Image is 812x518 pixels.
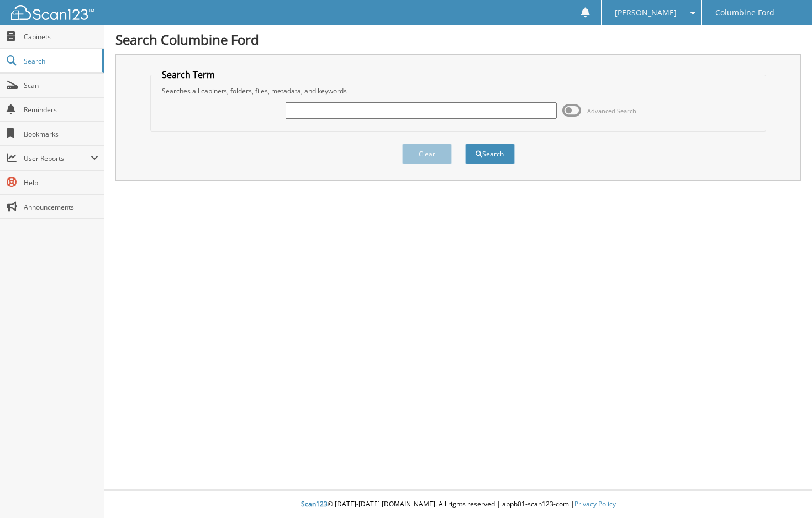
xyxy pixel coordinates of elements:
[24,129,98,139] span: Bookmarks
[115,30,801,49] h1: Search Columbine Ford
[11,5,94,20] img: scan123-logo-white.svg
[24,56,97,66] span: Search
[24,178,98,187] span: Help
[574,499,616,509] a: Privacy Policy
[24,81,98,90] span: Scan
[587,107,636,115] span: Advanced Search
[104,491,812,518] div: © [DATE]-[DATE] [DOMAIN_NAME]. All rights reserved | appb01-scan123-com |
[24,105,98,114] span: Reminders
[156,86,760,96] div: Searches all cabinets, folders, files, metadata, and keywords
[156,69,220,81] legend: Search Term
[465,144,515,164] button: Search
[715,9,774,16] span: Columbine Ford
[301,499,328,509] span: Scan123
[24,32,98,41] span: Cabinets
[24,154,91,163] span: User Reports
[402,144,452,164] button: Clear
[615,9,677,16] span: [PERSON_NAME]
[24,202,98,212] span: Announcements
